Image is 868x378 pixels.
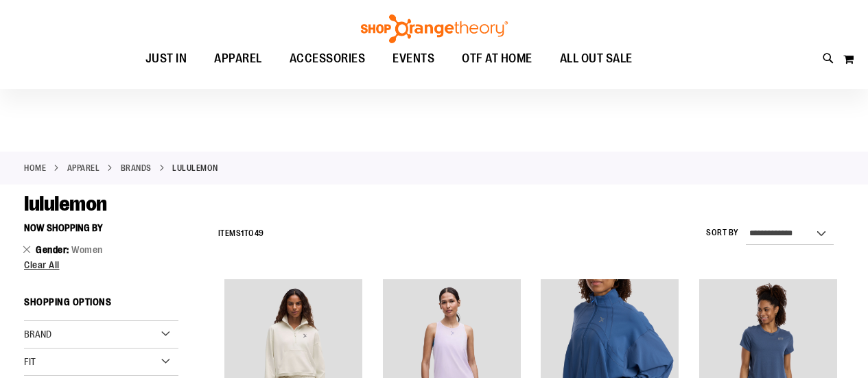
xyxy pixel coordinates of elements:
[145,43,187,74] span: JUST IN
[24,259,60,270] span: Clear All
[36,244,71,255] span: Gender
[67,162,100,174] a: APPAREL
[560,43,633,74] span: ALL OUT SALE
[24,192,107,215] span: lululemon
[24,329,51,340] span: Brand
[24,162,46,174] a: Home
[71,244,103,255] span: Women
[121,162,152,174] a: BRANDS
[359,14,510,43] img: Shop Orangetheory
[706,227,739,239] label: Sort By
[241,228,244,238] span: 1
[218,223,264,244] h2: Items to
[462,43,532,74] span: OTF AT HOME
[214,43,262,74] span: APPAREL
[255,228,264,238] span: 49
[24,260,178,270] a: Clear All
[24,290,178,321] strong: Shopping Options
[24,216,110,239] button: Now Shopping by
[392,43,434,74] span: EVENTS
[290,43,366,74] span: ACCESSORIES
[172,162,218,174] strong: lululemon
[24,356,36,367] span: Fit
